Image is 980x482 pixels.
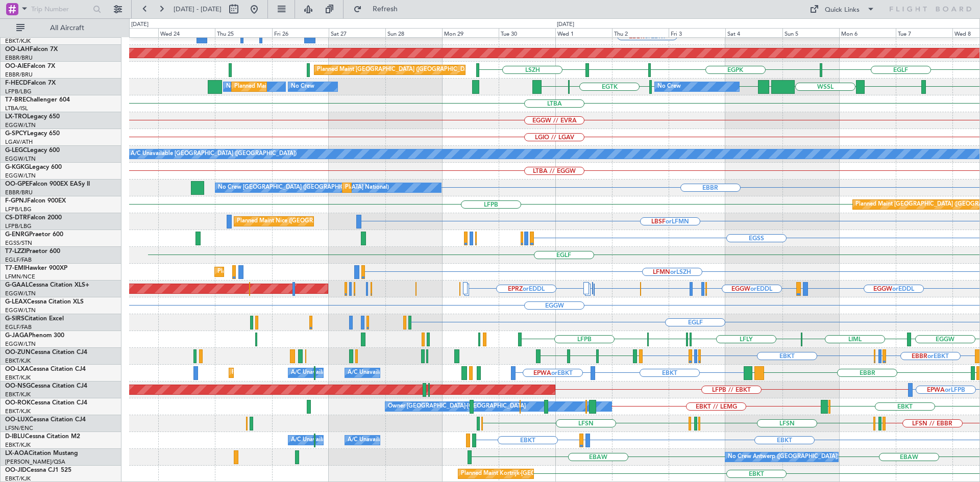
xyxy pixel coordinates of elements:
span: G-KGKG [5,164,29,170]
a: F-HECDFalcon 7X [5,80,56,86]
span: OO-ROK [5,400,31,406]
a: OO-ZUNCessna Citation CJ4 [5,349,87,356]
div: A/C Unavailable [348,365,390,380]
a: EBKT/KJK [5,408,31,415]
span: OO-GPE [5,181,29,187]
div: No Crew [GEOGRAPHIC_DATA] ([GEOGRAPHIC_DATA] National) [218,180,389,195]
div: Tue 7 [896,28,952,37]
span: OO-LAH [5,46,30,53]
span: [DATE] - [DATE] [174,5,222,14]
span: CS-DTR [5,215,27,221]
a: EGGW/LTN [5,290,36,297]
div: [DATE] [131,20,149,29]
a: OO-LUXCessna Citation CJ4 [5,417,86,423]
span: OO-ZUN [5,349,31,356]
div: [DATE] [557,20,574,29]
span: T7-BRE [5,97,26,103]
div: Sun 28 [385,28,442,37]
a: EBBR/BRU [5,54,33,62]
div: Wed 24 [158,28,215,37]
div: No Crew [226,79,250,94]
a: EGGW/LTN [5,307,36,314]
a: EGSS/STN [5,239,32,247]
a: G-JAGAPhenom 300 [5,333,64,339]
a: LX-AOACitation Mustang [5,450,78,456]
div: Mon 29 [442,28,499,37]
span: OO-NSG [5,383,31,389]
div: A/C Unavailable [GEOGRAPHIC_DATA]-[GEOGRAPHIC_DATA] [348,433,510,448]
span: LX-AOA [5,450,29,456]
div: Wed 1 [555,28,612,37]
a: EGGW/LTN [5,155,36,163]
span: G-LEGC [5,147,27,154]
a: LFMN/NCE [5,273,35,281]
span: OO-AIE [5,63,27,69]
div: A/C Unavailable [GEOGRAPHIC_DATA] ([GEOGRAPHIC_DATA] National) [291,433,481,448]
span: OO-LUX [5,417,29,423]
a: OO-AIEFalcon 7X [5,63,55,69]
button: Quick Links [804,1,880,17]
a: EGGW/LTN [5,172,36,180]
span: T7-EMI [5,265,25,271]
div: No Crew [657,79,681,94]
span: D-IBLU [5,434,25,440]
a: [PERSON_NAME]/QSA [5,458,65,466]
span: G-ENRG [5,232,29,238]
span: G-GAAL [5,282,29,288]
div: Planned Maint Kortrijk-[GEOGRAPHIC_DATA] [232,365,351,380]
a: T7-BREChallenger 604 [5,97,70,103]
div: Owner [GEOGRAPHIC_DATA]-[GEOGRAPHIC_DATA] [388,399,526,414]
a: OO-JIDCessna CJ1 525 [5,467,71,473]
a: G-LEGCLegacy 600 [5,147,60,154]
a: EBKT/KJK [5,374,31,382]
span: OO-JID [5,467,27,473]
a: LFPB/LBG [5,222,32,230]
a: T7-EMIHawker 900XP [5,265,67,271]
div: Planned Maint [GEOGRAPHIC_DATA] ([GEOGRAPHIC_DATA]) [317,62,478,78]
div: Mon 6 [839,28,896,37]
a: OO-ROKCessna Citation CJ4 [5,400,87,406]
span: G-SPCY [5,131,27,137]
a: G-GAALCessna Citation XLS+ [5,282,89,288]
a: OO-LAHFalcon 7X [5,46,58,53]
div: A/C Unavailable [GEOGRAPHIC_DATA] ([GEOGRAPHIC_DATA] National) [291,365,481,380]
a: LFPB/LBG [5,88,32,95]
span: G-SIRS [5,316,24,322]
a: LGAV/ATH [5,138,33,146]
span: Refresh [364,6,407,13]
a: EGLF/FAB [5,256,32,264]
div: Sun 5 [782,28,839,37]
span: LX-TRO [5,114,27,120]
div: Tue 30 [499,28,555,37]
a: LFSN/ENC [5,424,33,432]
a: D-IBLUCessna Citation M2 [5,434,80,440]
a: CS-DTRFalcon 2000 [5,215,62,221]
div: No Crew Antwerp ([GEOGRAPHIC_DATA]) [728,449,839,465]
div: Quick Links [825,5,860,15]
a: G-SPCYLegacy 650 [5,131,60,137]
div: Thu 25 [215,28,272,37]
div: Planned Maint [GEOGRAPHIC_DATA] ([GEOGRAPHIC_DATA]) [234,79,395,94]
div: Thu 2 [612,28,669,37]
a: G-SIRSCitation Excel [5,316,64,322]
a: G-LEAXCessna Citation XLS [5,299,84,305]
a: EBBR/BRU [5,71,33,79]
a: G-ENRGPraetor 600 [5,232,63,238]
a: EBBR/BRU [5,189,33,196]
a: EGLF/FAB [5,323,32,331]
a: LX-TROLegacy 650 [5,114,60,120]
div: Sat 4 [725,28,782,37]
span: T7-LZZI [5,248,26,255]
a: G-KGKGLegacy 600 [5,164,62,170]
button: Refresh [349,1,410,17]
div: Planned Maint Kortrijk-[GEOGRAPHIC_DATA] [461,466,580,481]
div: Planned Maint Nice ([GEOGRAPHIC_DATA]) [237,214,351,229]
span: G-LEAX [5,299,27,305]
div: Fri 3 [669,28,725,37]
div: Tue 23 [102,28,158,37]
span: G-JAGA [5,333,29,339]
div: Sat 27 [329,28,385,37]
a: LTBA/ISL [5,105,28,112]
a: LFPB/LBG [5,206,32,213]
span: F-GPNJ [5,198,27,204]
